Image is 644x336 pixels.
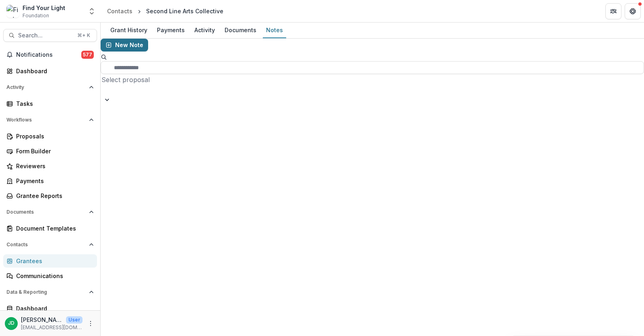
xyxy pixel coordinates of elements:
[107,24,151,36] div: Grant History
[3,81,97,94] button: Open Activity
[221,23,260,38] a: Documents
[3,113,97,126] button: Open Workflows
[6,5,19,18] img: Find Your Light
[3,48,97,61] button: Notifications577
[66,316,83,324] p: User
[3,286,97,299] button: Open Data & Reporting
[101,75,643,85] div: Select proposal
[605,3,621,19] button: Partners
[86,3,97,19] button: Open entity switcher
[6,242,86,247] span: Contacts
[191,23,218,38] a: Activity
[101,39,148,52] button: New Note
[3,206,97,219] button: Open Documents
[154,24,188,36] div: Payments
[3,29,97,42] button: Search...
[3,254,97,268] a: Grantees
[263,24,286,36] div: Notes
[86,319,95,328] button: More
[3,144,97,158] a: Form Builder
[3,64,97,78] a: Dashboard
[107,23,151,38] a: Grant History
[16,257,91,265] div: Grantees
[3,130,97,143] a: Proposals
[18,32,72,39] span: Search...
[16,52,81,58] span: Notifications
[16,304,91,313] div: Dashboard
[6,289,86,295] span: Data & Reporting
[3,238,97,251] button: Open Contacts
[16,192,91,200] div: Grantee Reports
[104,5,227,17] nav: breadcrumb
[107,7,132,15] div: Contacts
[3,302,97,315] a: Dashboard
[3,174,97,188] a: Payments
[16,147,91,155] div: Form Builder
[16,272,91,280] div: Communications
[625,3,641,19] button: Get Help
[23,4,65,12] div: Find Your Light
[3,222,97,235] a: Document Templates
[16,67,91,75] div: Dashboard
[16,162,91,170] div: Reviewers
[146,7,223,15] div: Second Line Arts Collective
[8,321,14,326] div: Jeffrey Dollinger
[3,97,97,110] a: Tasks
[154,23,188,38] a: Payments
[3,269,97,282] a: Communications
[3,189,97,202] a: Grantee Reports
[16,132,91,140] div: Proposals
[3,159,97,173] a: Reviewers
[23,12,49,19] span: Foundation
[221,24,260,36] div: Documents
[16,177,91,185] div: Payments
[16,99,91,108] div: Tasks
[76,31,92,40] div: ⌘ + K
[104,5,136,17] a: Contacts
[6,209,86,215] span: Documents
[81,51,94,59] span: 577
[6,85,86,90] span: Activity
[21,315,63,324] p: [PERSON_NAME]
[6,117,86,123] span: Workflows
[263,23,286,38] a: Notes
[16,224,91,233] div: Document Templates
[191,24,218,36] div: Activity
[21,324,83,331] p: [EMAIL_ADDRESS][DOMAIN_NAME]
